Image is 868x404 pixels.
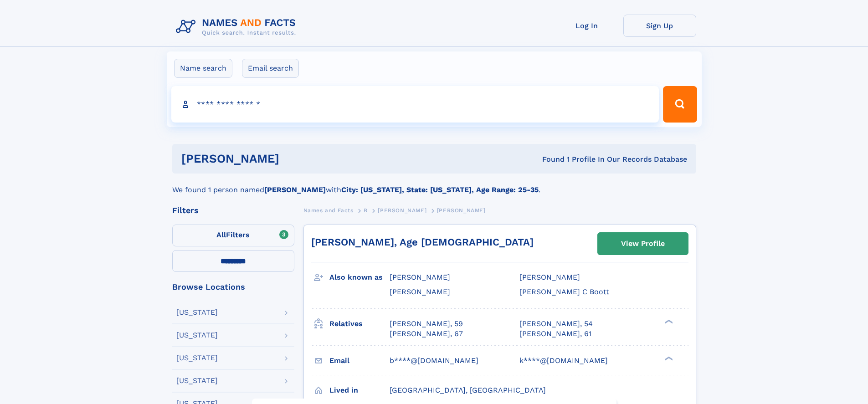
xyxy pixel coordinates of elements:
[242,59,299,78] label: Email search
[378,207,426,214] span: [PERSON_NAME]
[329,316,390,332] h3: Relatives
[550,15,623,37] a: Log In
[216,230,226,239] span: All
[176,354,218,362] div: [US_STATE]
[663,86,697,123] button: Search Button
[411,154,687,164] div: Found 1 Profile In Our Records Database
[519,287,609,296] span: [PERSON_NAME] C Boott
[519,329,591,339] a: [PERSON_NAME], 61
[341,185,539,194] b: City: [US_STATE], State: [US_STATE], Age Range: 25-35
[174,59,232,78] label: Name search
[311,236,534,248] a: [PERSON_NAME], Age [DEMOGRAPHIC_DATA]
[172,174,696,195] div: We found 1 person named with .
[390,319,463,329] a: [PERSON_NAME], 59
[172,225,294,246] label: Filters
[663,355,673,361] div: ❯
[329,353,390,368] h3: Email
[390,287,450,296] span: [PERSON_NAME]
[378,205,426,216] a: [PERSON_NAME]
[390,386,546,394] span: [GEOGRAPHIC_DATA], [GEOGRAPHIC_DATA]
[172,283,294,291] div: Browse Locations
[172,15,303,39] img: Logo Names and Facts
[390,329,463,339] a: [PERSON_NAME], 67
[329,383,390,398] h3: Lived in
[176,332,218,339] div: [US_STATE]
[390,273,450,281] span: [PERSON_NAME]
[598,233,688,255] a: View Profile
[364,207,368,214] span: B
[519,319,593,329] a: [PERSON_NAME], 54
[621,233,665,254] div: View Profile
[264,185,326,194] b: [PERSON_NAME]
[437,207,486,214] span: [PERSON_NAME]
[364,205,368,216] a: B
[303,205,354,216] a: Names and Facts
[171,86,659,123] input: search input
[329,270,390,285] h3: Also known as
[181,153,411,164] h1: [PERSON_NAME]
[176,377,218,384] div: [US_STATE]
[519,273,580,281] span: [PERSON_NAME]
[172,206,294,215] div: Filters
[176,309,218,316] div: [US_STATE]
[663,318,673,324] div: ❯
[623,15,696,37] a: Sign Up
